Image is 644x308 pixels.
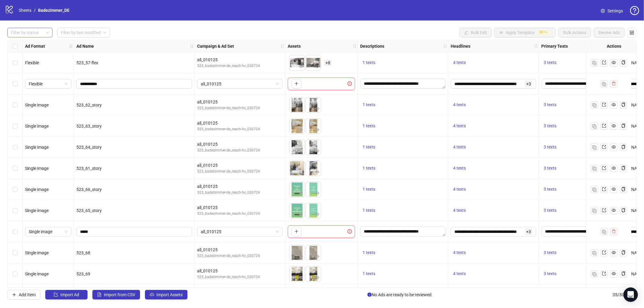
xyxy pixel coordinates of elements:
div: all_010125 [197,183,283,190]
span: eye [612,250,616,255]
button: Preview [314,63,321,70]
span: 1 texts [363,187,375,192]
img: Asset 1 [290,245,305,260]
span: 4 texts [453,60,466,65]
img: Asset 2 [306,245,321,260]
img: Asset 2 [306,161,321,176]
span: export [602,145,606,149]
button: 4 texts [451,59,468,66]
div: 523_badezimmer-de_reach-hv_030724 [197,253,283,259]
img: Duplicate [602,82,606,86]
button: Preview [297,63,305,70]
span: 3 texts [544,271,556,276]
span: eye [612,187,616,191]
span: eye [315,149,319,153]
span: eye [612,166,616,170]
span: holder [69,44,73,48]
img: Duplicate [592,61,597,65]
button: 4 texts [451,101,468,109]
span: control [630,30,634,35]
div: Select all rows [8,40,23,52]
button: Preview [314,105,321,113]
div: Resize Ad Name column [193,40,194,52]
button: Preview [297,126,305,134]
span: 523_62_story [76,103,102,107]
div: Edit values [451,79,536,89]
span: eye [299,149,303,153]
button: 3 texts [541,59,559,66]
div: Select row 5 [8,137,23,158]
button: Preview [314,274,321,281]
div: all_010125 [197,99,283,105]
span: Add Item [19,292,36,297]
span: import [54,293,58,297]
span: copy [621,271,626,276]
span: all_010125 [201,227,279,236]
button: Import Assets [145,290,187,300]
span: 3 texts [544,208,556,213]
span: eye [315,254,319,259]
img: Asset 1 [290,119,305,134]
span: export [602,250,606,255]
button: 3 texts [541,186,559,193]
span: eye [612,271,616,276]
img: Asset 2 [306,203,321,218]
span: copy [621,208,626,212]
button: Preview [314,211,321,218]
button: 1 texts [360,207,378,214]
button: Import Ad [45,290,88,300]
img: Asset 1 [290,97,305,113]
div: 523_badezimmer-de_reach-hv_030724 [197,126,283,132]
span: plus [294,229,299,233]
li: / [34,7,36,14]
span: holder [357,44,361,48]
span: export [602,60,606,65]
div: Edit values [360,79,446,88]
span: copy [621,103,626,107]
span: 523_66_story [76,187,102,192]
span: eye [299,170,303,174]
div: Edit values [360,227,446,236]
button: 1 texts [360,101,378,109]
button: Duplicate [591,249,598,256]
button: 1 texts [360,122,378,130]
button: 4 texts [451,186,468,193]
span: export [602,103,606,107]
button: Preview [314,126,321,134]
span: eye [612,124,616,128]
span: eye [315,128,319,132]
span: holder [194,44,198,48]
button: Duplicate [591,270,598,278]
span: copy [621,187,626,191]
button: 4 texts [451,207,468,214]
button: Duplicate [591,101,598,109]
span: holder [538,44,542,48]
button: 1 texts [360,144,378,151]
button: 4 texts [451,122,468,130]
img: Asset 2 [306,55,321,70]
span: Flexible [25,60,39,65]
div: 523_badezimmer-de_reach-hv_030724 [197,274,283,280]
span: Single image [25,208,49,213]
img: Asset 1 [290,55,305,70]
span: 1 texts [363,144,375,149]
div: all_010125 [197,120,283,126]
span: holder [447,44,452,48]
img: Duplicate [592,124,597,129]
button: 1 texts [360,186,378,193]
button: 4 texts [451,165,468,172]
button: Duplicate [591,165,598,172]
span: 1 texts [363,102,375,107]
span: holder [534,44,538,48]
div: Select row 2 [8,73,23,94]
img: Duplicate [592,188,597,192]
button: Configure table settings [627,28,637,37]
button: Duplicate [591,207,598,214]
span: eye [299,64,303,68]
span: copy [621,124,626,128]
a: Settings [596,6,628,16]
img: Duplicate [592,209,597,213]
span: 4 texts [453,208,466,213]
span: Single image [25,124,49,129]
button: Preview [297,211,305,218]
